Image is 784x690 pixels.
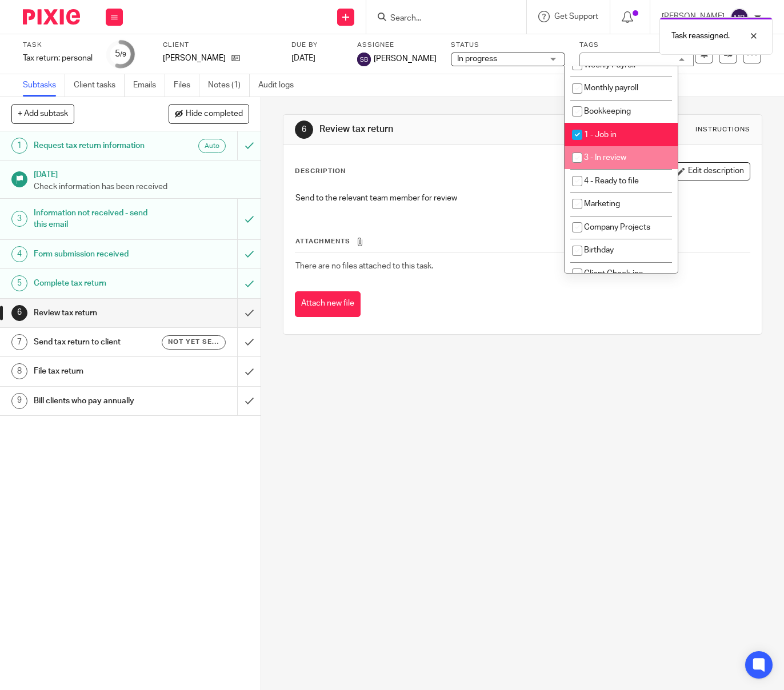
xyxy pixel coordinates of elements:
span: 4 - Ready to file [584,177,639,185]
div: 9 [11,393,27,409]
span: Marketing [584,200,620,208]
h1: Form submission received [34,246,162,263]
label: Due by [291,41,343,50]
p: Description [295,167,346,176]
p: Send to the relevant team member for review [295,192,749,204]
a: Notes (1) [208,74,250,97]
span: There are no files attached to this task. [295,262,433,270]
button: Hide completed [169,104,249,123]
span: Birthday [584,246,614,254]
span: Attachments [295,238,350,244]
div: 8 [11,363,27,379]
span: Not yet sent [168,337,219,347]
span: 1 - Job in [584,131,617,139]
label: Client [163,41,277,50]
div: 5 [115,47,126,61]
p: Check information has been received [34,181,250,192]
a: Client tasks [74,74,125,97]
div: 4 [11,246,27,262]
h1: Complete tax return [34,275,162,292]
a: Audit logs [258,74,302,97]
span: Company Projects [584,223,650,231]
a: Emails [133,74,165,97]
small: /9 [120,51,126,58]
h1: Information not received - send this email [34,204,162,234]
span: Monthly payroll [584,84,638,92]
span: In progress [457,55,497,63]
span: [DATE] [291,54,315,62]
label: Task [23,41,93,50]
div: Instructions [695,125,750,134]
h1: Review tax return [34,304,162,322]
button: Edit description [670,162,750,180]
img: svg%3E [730,8,749,26]
button: + Add subtask [11,104,74,123]
div: 6 [295,121,313,139]
input: Search [389,14,492,24]
div: 7 [11,334,27,350]
h1: Send tax return to client [34,334,162,351]
p: Task reassigned. [671,30,730,42]
h1: File tax return [34,363,162,380]
a: Files [174,74,199,97]
span: Bookkeeping [584,107,631,115]
h1: Review tax return [319,123,547,135]
span: Client Check-ins [584,270,643,278]
img: svg%3E [357,53,371,66]
h1: [DATE] [34,166,250,180]
span: Weekly Payroll [584,61,635,69]
div: 5 [11,275,27,291]
img: Pixie [23,9,80,25]
h1: Bill clients who pay annually [34,392,162,410]
span: Hide completed [186,110,243,119]
div: Auto [198,139,226,153]
div: 1 [11,138,27,154]
div: 3 [11,211,27,227]
span: 3 - In review [584,154,626,162]
div: 6 [11,305,27,321]
button: Attach new file [295,291,361,317]
span: [PERSON_NAME] [374,53,437,65]
p: [PERSON_NAME] [163,53,226,64]
a: Subtasks [23,74,65,97]
div: Tax return: personal [23,53,93,64]
h1: Request tax return information [34,137,162,154]
label: Assignee [357,41,437,50]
